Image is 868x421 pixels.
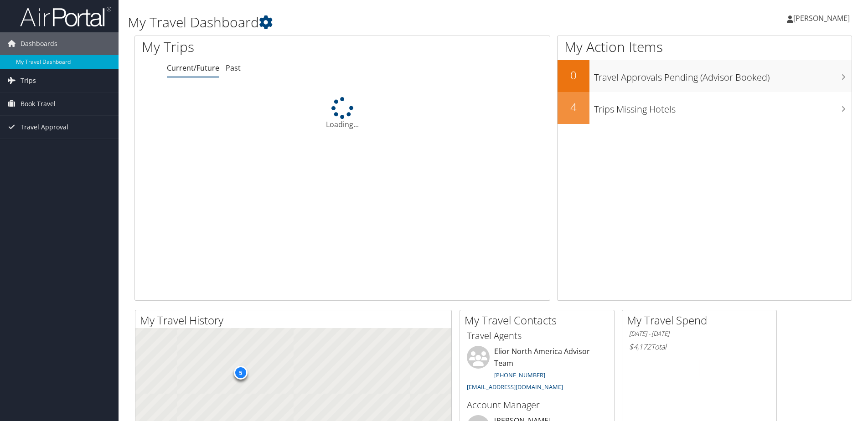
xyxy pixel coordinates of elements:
a: Current/Future [167,63,219,73]
h2: My Travel Spend [627,313,776,328]
a: 0Travel Approvals Pending (Advisor Booked) [558,60,852,92]
h1: My Travel Dashboard [128,13,615,32]
li: Elior North America Advisor Team [462,346,612,395]
h2: 0 [558,67,589,83]
h3: Account Manager [467,399,607,411]
div: Loading... [135,97,550,130]
div: 5 [233,366,247,380]
h6: Total [629,342,770,352]
h2: My Travel Contacts [465,313,614,328]
span: [PERSON_NAME] [793,13,850,23]
img: airportal-logo.png [20,6,111,27]
span: Dashboards [21,32,57,55]
span: Travel Approval [21,116,68,139]
h1: My Action Items [558,37,852,56]
a: [PHONE_NUMBER] [494,371,545,379]
a: [EMAIL_ADDRESS][DOMAIN_NAME] [467,383,563,391]
h3: Trips Missing Hotels [594,98,852,116]
a: Past [226,63,241,73]
a: 4Trips Missing Hotels [558,92,852,124]
h6: [DATE] - [DATE] [629,329,770,338]
h3: Travel Agents [467,329,607,342]
a: [PERSON_NAME] [787,5,859,32]
h3: Travel Approvals Pending (Advisor Booked) [594,67,852,84]
span: $4,172 [629,342,651,352]
h1: My Trips [142,37,370,56]
h2: 4 [558,99,589,115]
span: Trips [21,69,36,92]
span: Book Travel [21,92,56,115]
h2: My Travel History [140,313,451,328]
